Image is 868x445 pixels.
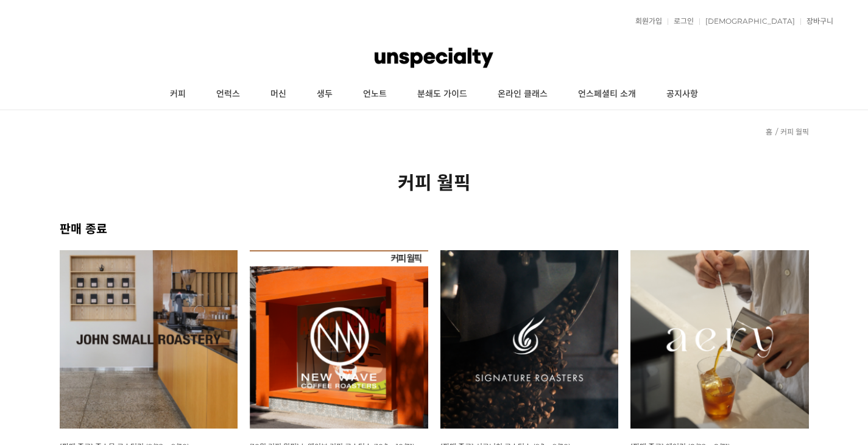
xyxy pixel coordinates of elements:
a: 커피 [155,79,201,110]
a: 온라인 클래스 [482,79,563,110]
a: 공지사항 [651,79,713,110]
h2: 커피 월픽 [60,168,809,195]
a: 회원가입 [629,18,662,25]
a: 언럭스 [201,79,255,110]
a: 언노트 [348,79,402,110]
a: 머신 [255,79,302,110]
a: 로그인 [668,18,694,25]
img: [판매 종료] 시그니쳐 로스터스 (9/1 ~ 9/30) [440,250,619,429]
a: 장바구니 [800,18,833,25]
a: 홈 [766,127,772,136]
a: 언스페셜티 소개 [563,79,651,110]
img: 언스페셜티 몰 [375,40,493,76]
img: [판매 종료] 존스몰 로스터리 (9/22 ~ 9/30) [60,250,238,429]
h2: 판매 종료 [60,219,809,237]
a: 커피 월픽 [780,127,809,136]
a: 생두 [302,79,348,110]
img: 8월 커피 스몰 월픽 에어리 [630,250,809,429]
a: 분쇄도 가이드 [402,79,482,110]
img: [10월 커피 월픽] 뉴웨이브 커피 로스터스 (10/1 ~ 10/31) [250,250,428,429]
a: [DEMOGRAPHIC_DATA] [699,18,795,25]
